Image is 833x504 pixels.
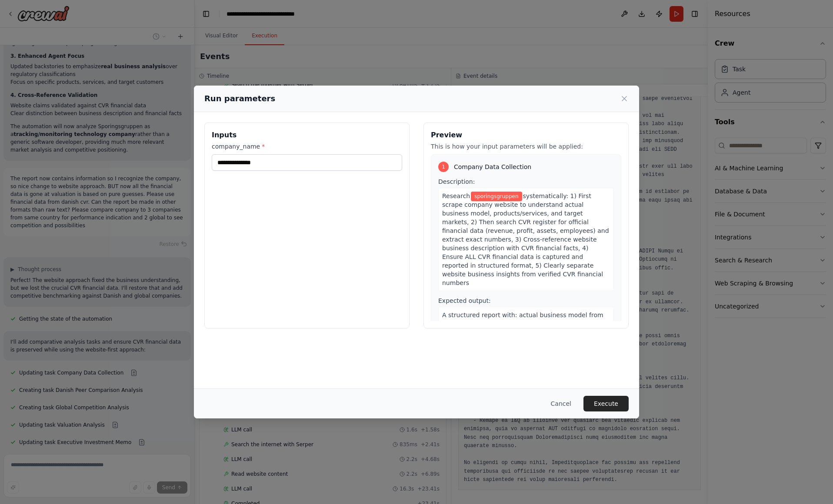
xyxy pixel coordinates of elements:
span: Company Data Collection [454,162,531,171]
span: Expected output: [438,297,491,304]
span: Description: [438,178,475,185]
label: company_name [212,142,402,151]
button: Execute [583,396,629,411]
span: A structured report with: actual business model from website, complete CVR financial data (exact ... [442,312,606,362]
h3: Inputs [212,130,402,140]
span: Research [442,192,470,199]
p: This is how your input parameters will be applied: [431,142,621,151]
span: Variable: company_name [471,192,522,201]
button: Cancel [544,396,578,411]
h3: Preview [431,130,621,140]
div: 1 [438,162,449,172]
span: systematically: 1) First scrape company website to understand actual business model, products/ser... [442,192,609,286]
h2: Run parameters [204,93,275,105]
